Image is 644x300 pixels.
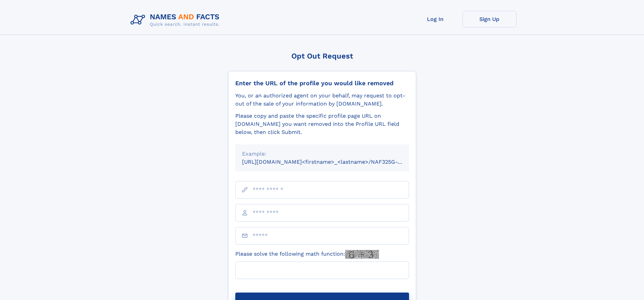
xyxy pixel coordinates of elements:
[235,250,379,259] label: Please solve the following math function:
[128,11,225,29] img: Logo Names and Facts
[235,112,409,136] div: Please copy and paste the specific profile page URL on [DOMAIN_NAME] you want removed into the Pr...
[242,159,422,165] small: [URL][DOMAIN_NAME]<firstname>_<lastname>/NAF325G-xxxxxxxx
[235,92,409,108] div: You, or an authorized agent on your behalf, may request to opt-out of the sale of your informatio...
[228,52,416,60] div: Opt Out Request
[242,150,402,158] div: Example:
[408,11,462,27] a: Log In
[462,11,517,27] a: Sign Up
[235,79,409,87] div: Enter the URL of the profile you would like removed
